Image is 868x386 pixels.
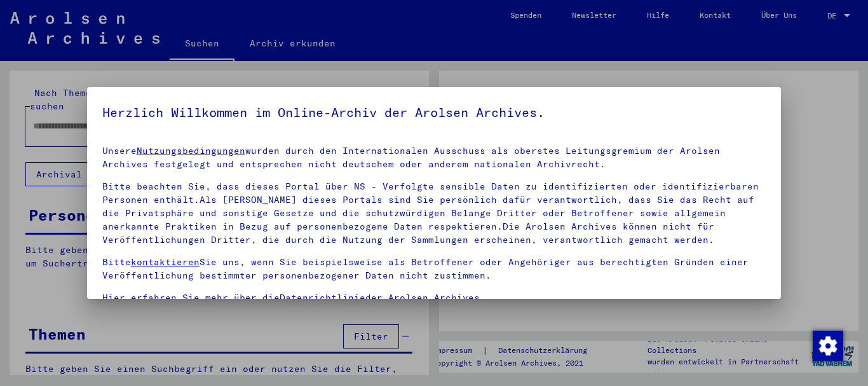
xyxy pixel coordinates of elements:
h5: Herzlich Willkommen im Online-Archiv der Arolsen Archives. [102,102,766,123]
p: Bitte beachten Sie, dass dieses Portal über NS - Verfolgte sensible Daten zu identifizierten oder... [102,180,766,247]
img: Zustimmung ändern [813,331,843,361]
a: Datenrichtlinie [280,292,365,303]
p: Hier erfahren Sie mehr über die der Arolsen Archives. [102,291,766,305]
a: Nutzungsbedingungen [137,145,245,156]
p: Bitte Sie uns, wenn Sie beispielsweise als Betroffener oder Angehöriger aus berechtigten Gründen ... [102,256,766,282]
a: kontaktieren [131,256,200,268]
p: Unsere wurden durch den Internationalen Ausschuss als oberstes Leitungsgremium der Arolsen Archiv... [102,144,766,171]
